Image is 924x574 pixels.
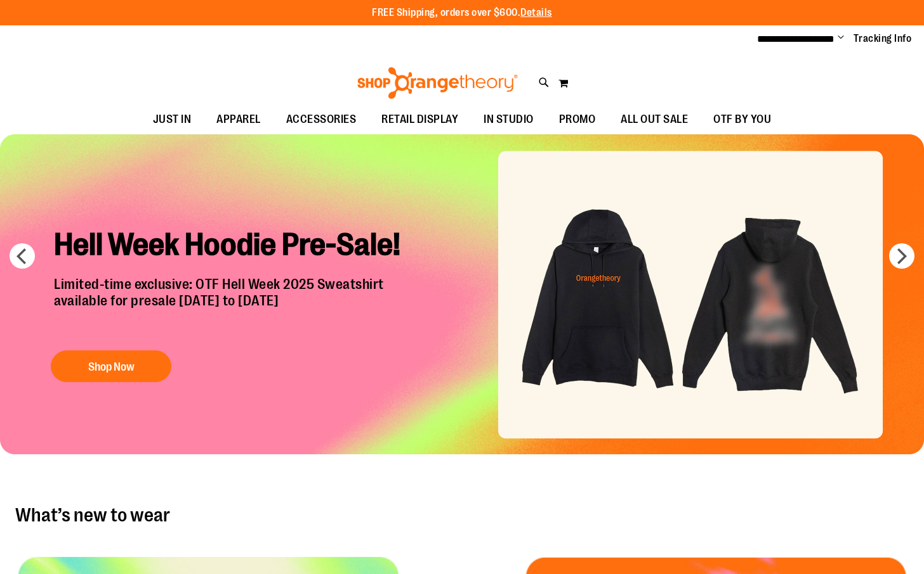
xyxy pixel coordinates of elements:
[621,105,688,134] span: ALL OUT SALE
[355,67,520,99] img: Shop Orangetheory
[51,351,171,383] button: Shop Now
[559,105,596,134] span: PROMO
[889,243,914,269] button: next
[372,6,552,20] p: FREE Shipping, orders over $600.
[854,32,912,46] a: Tracking Info
[484,105,534,134] span: IN STUDIO
[44,216,423,389] a: Hell Week Hoodie Pre-Sale! Limited-time exclusive: OTF Hell Week 2025 Sweatshirtavailable for pre...
[713,105,771,134] span: OTF BY YOU
[44,216,423,276] h2: Hell Week Hoodie Pre-Sale!
[286,105,357,134] span: ACCESSORIES
[44,276,423,338] p: Limited-time exclusive: OTF Hell Week 2025 Sweatshirt available for presale [DATE] to [DATE]
[520,7,552,18] a: Details
[10,243,35,269] button: prev
[381,105,458,134] span: RETAIL DISPLAY
[153,105,192,134] span: JUST IN
[15,505,909,525] h2: What’s new to wear
[838,32,844,45] button: Account menu
[216,105,261,134] span: APPAREL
